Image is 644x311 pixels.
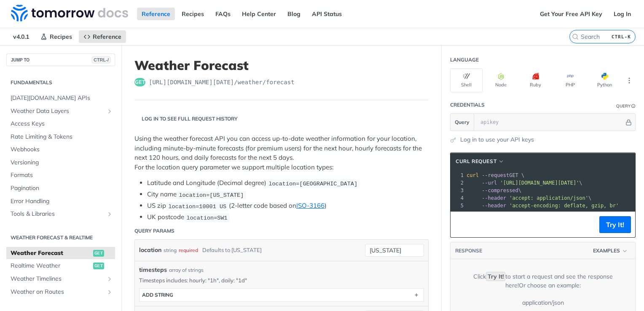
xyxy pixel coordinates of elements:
a: Tools & LibrariesShow subpages for Tools & Libraries [6,208,115,220]
li: US zip (2-letter code based on ) [147,201,429,211]
span: [DATE][DOMAIN_NAME] APIs [11,94,113,102]
a: Reference [137,8,175,20]
svg: More ellipsis [625,77,633,84]
div: 2 [451,179,465,187]
span: get [93,250,104,257]
span: location=[GEOGRAPHIC_DATA] [268,180,357,187]
a: Help Center [237,8,281,20]
span: Examples [593,247,620,255]
span: '[URL][DOMAIN_NAME][DATE]' [500,180,579,186]
a: Pagination [6,182,115,195]
span: \ [467,180,582,186]
a: Recipes [36,30,77,43]
span: Weather Forecast [11,249,91,257]
a: Weather on RoutesShow subpages for Weather on Routes [6,286,115,298]
a: ISO-3166 [296,201,325,209]
span: --header [482,203,506,209]
a: Weather TimelinesShow subpages for Weather Timelines [6,273,115,285]
span: location=10001 US [168,203,226,209]
li: City name [147,190,429,199]
button: Show subpages for Tools & Libraries [106,211,113,217]
button: Shell [450,68,483,92]
h1: Weather Forecast [134,58,429,73]
button: More Languages [623,74,636,87]
span: Pagination [11,184,113,193]
p: Using the weather forecast API you can access up-to-date weather information for your location, i... [134,134,429,172]
button: PHP [554,68,586,92]
h2: Weather Forecast & realtime [6,234,115,241]
div: 4 [451,194,465,202]
span: Versioning [11,158,113,167]
span: --request [482,172,509,178]
button: JUMP TOCTRL-/ [6,54,115,66]
p: Timesteps includes: hourly: "1h", daily: "1d" [139,276,424,284]
code: Try It! [486,272,505,281]
span: Query [455,118,470,126]
div: 3 [451,187,465,194]
div: Click to start a request and see the response here! Or choose an example: [463,272,623,290]
a: API Status [307,8,346,20]
button: Try It! [599,216,631,233]
a: Weather Forecastget [6,247,115,260]
button: ADD string [140,289,424,301]
a: Log In [609,8,636,20]
span: cURL Request [456,158,496,165]
span: Recipes [50,33,72,40]
h2: Fundamentals [6,79,115,86]
span: Error Handling [11,197,113,206]
li: UK postcode [147,212,429,222]
button: cURL Request [453,157,507,166]
a: Realtime Weatherget [6,260,115,272]
img: Tomorrow.io Weather API Docs [11,5,128,21]
a: Access Keys [6,118,115,130]
span: Webhooks [11,145,113,154]
span: --url [482,180,497,186]
button: Examples [590,247,631,255]
span: timesteps [139,265,167,274]
div: QueryInformation [616,103,636,109]
span: Tools & Libraries [11,210,104,218]
div: Log in to see full request history [134,115,238,123]
a: Webhooks [6,143,115,156]
span: location=SW1 [186,214,227,221]
a: Recipes [177,8,209,20]
i: Information [631,104,636,108]
span: \ [467,195,591,201]
span: Formats [11,171,113,180]
span: GET \ [467,172,524,178]
span: curl [467,172,479,178]
li: Latitude and Longitude (Decimal degree) [147,178,429,188]
label: location [139,244,161,256]
div: Credentials [450,101,485,109]
div: string [164,244,177,256]
span: CTRL-/ [92,56,110,63]
a: FAQs [211,8,235,20]
a: Log in to use your API keys [460,135,534,144]
button: Copy to clipboard [455,218,467,231]
button: Query [451,114,474,131]
button: Ruby [519,68,552,92]
div: required [179,244,198,256]
div: application/json [522,298,564,307]
button: Show subpages for Weather on Routes [106,289,113,295]
svg: Search [572,33,579,40]
span: --header [482,195,506,201]
kbd: CTRL-K [609,32,633,41]
span: 'accept: application/json' [509,195,588,201]
button: Python [588,68,621,92]
div: array of strings [169,266,204,274]
span: Weather Data Layers [11,107,104,115]
span: --compressed [482,188,518,193]
span: Rate Limiting & Tokens [11,133,113,141]
span: Realtime Weather [11,262,91,270]
span: v4.0.1 [8,30,34,43]
div: 5 [451,202,465,209]
span: Weather Timelines [11,275,104,283]
div: ADD string [142,292,173,298]
button: Hide [624,118,633,126]
button: RESPONSE [455,247,483,255]
button: Show subpages for Weather Timelines [106,276,113,282]
span: 'accept-encoding: deflate, gzip, br' [509,203,619,209]
a: Versioning [6,156,115,169]
span: \ [467,188,521,193]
